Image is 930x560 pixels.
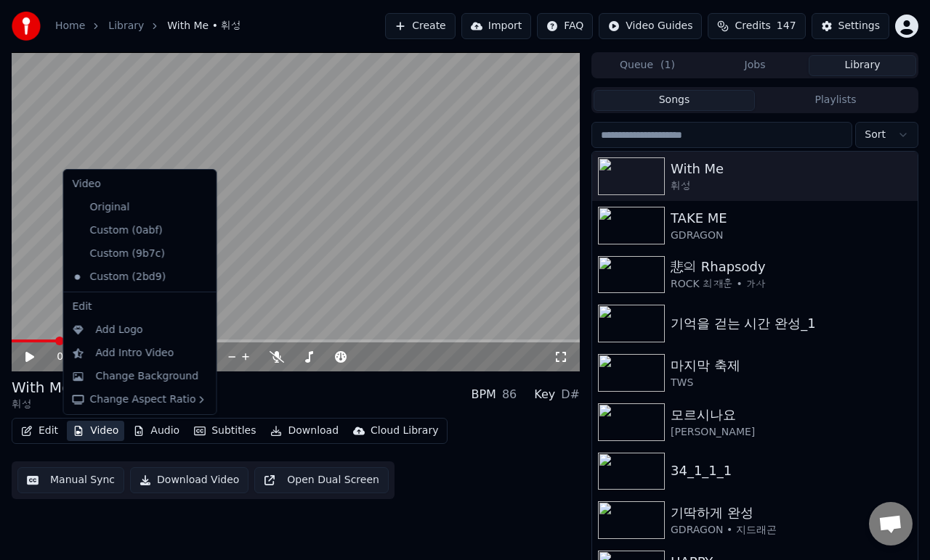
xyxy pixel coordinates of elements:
[502,386,517,403] div: 86
[671,179,912,194] div: 휘성
[671,503,912,523] div: 기딱하게 완성
[701,55,809,76] button: Jobs
[67,265,192,289] div: Custom (2bd9)
[865,128,886,142] span: Sort
[96,369,199,384] div: Change Background
[812,13,889,39] button: Settings
[12,12,41,41] img: youka
[809,55,916,76] button: Library
[838,19,880,33] div: Settings
[671,355,912,376] div: 마지막 축제
[869,502,913,545] a: 채팅 열기
[67,196,192,219] div: Original
[671,228,912,243] div: GDRAGON
[671,313,912,334] div: 기억을 걷는 시간 완성_1
[594,55,701,76] button: Queue
[12,398,70,412] div: 휘성
[671,277,912,292] div: ROCK 최재훈 • 가사
[57,350,79,364] span: 0:04
[67,295,214,318] div: Edit
[67,388,214,411] div: Change Aspect Ratio
[671,461,912,481] div: 34_1_1_1
[67,173,214,196] div: Video
[12,377,70,398] div: With Me
[130,467,248,493] button: Download Video
[188,421,262,441] button: Subtitles
[57,350,92,364] div: /
[55,19,241,33] nav: breadcrumb
[264,421,344,441] button: Download
[735,19,770,33] span: Credits
[127,421,185,441] button: Audio
[660,58,675,73] span: ( 1 )
[671,159,912,179] div: With Me
[708,13,805,39] button: Credits147
[594,90,755,111] button: Songs
[671,257,912,277] div: 悲의 Rhapsody
[96,346,174,361] div: Add Intro Video
[534,386,555,403] div: Key
[599,13,702,39] button: Video Guides
[96,323,143,337] div: Add Logo
[671,376,912,390] div: TWS
[755,90,916,111] button: Playlists
[167,19,241,33] span: With Me • 휘성
[385,13,456,39] button: Create
[671,425,912,440] div: [PERSON_NAME]
[55,19,85,33] a: Home
[561,386,580,403] div: D#
[15,421,64,441] button: Edit
[777,19,796,33] span: 147
[17,467,124,493] button: Manual Sync
[671,405,912,425] div: 모르시나요
[471,386,496,403] div: BPM
[108,19,144,33] a: Library
[461,13,531,39] button: Import
[371,424,438,438] div: Cloud Library
[671,523,912,538] div: GDRAGON • 지드래곤
[67,421,124,441] button: Video
[67,242,192,265] div: Custom (9b7c)
[67,219,192,242] div: Custom (0abf)
[671,208,912,228] div: TAKE ME
[254,467,389,493] button: Open Dual Screen
[537,13,593,39] button: FAQ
